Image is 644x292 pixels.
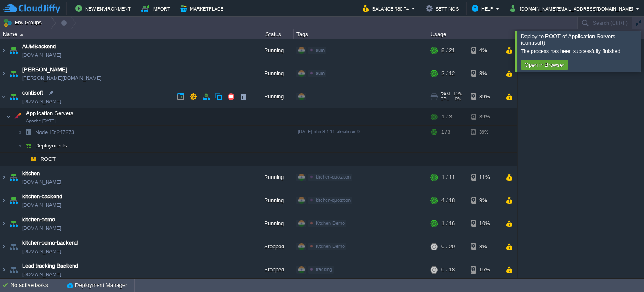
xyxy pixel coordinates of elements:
[252,85,294,108] div: Running
[22,262,78,270] a: Lead-tracking Backend
[141,3,173,13] button: Import
[6,108,11,125] img: AMDAwAAAACH5BAEAAAAALAAAAAABAAEAAAICRAEAOw==
[316,47,325,53] span: aum
[8,189,19,212] img: AMDAwAAAACH5BAEAAAAALAAAAAABAAEAAAICRAEAOw==
[471,166,498,189] div: 11%
[252,29,293,39] div: Status
[22,97,61,105] a: [DOMAIN_NAME]
[316,244,345,249] span: Kitchen-Demo
[252,235,294,258] div: Stopped
[18,126,23,139] img: AMDAwAAAACH5BAEAAAAALAAAAAABAAEAAAICRAEAOw==
[11,108,23,125] img: AMDAwAAAACH5BAEAAAAALAAAAAABAAEAAAICRAEAOw==
[22,201,61,209] a: [DOMAIN_NAME]
[441,126,450,139] div: 1 / 3
[22,239,78,247] a: kitchen-demo-backend
[180,3,226,13] button: Marketplace
[8,212,19,235] img: AMDAwAAAACH5BAEAAAAALAAAAAABAAEAAAICRAEAOw==
[441,212,455,235] div: 1 / 16
[20,34,23,36] img: AMDAwAAAACH5BAEAAAAALAAAAAABAAEAAAICRAEAOw==
[23,126,34,139] img: AMDAwAAAACH5BAEAAAAALAAAAAABAAEAAAICRAEAOw==
[471,189,498,212] div: 9%
[316,71,325,76] span: aum
[441,235,455,258] div: 0 / 20
[22,169,40,178] span: kitchen
[426,3,461,13] button: Settings
[0,166,7,189] img: AMDAwAAAACH5BAEAAAAALAAAAAABAAEAAAICRAEAOw==
[8,39,19,62] img: AMDAwAAAACH5BAEAAAAALAAAAAABAAEAAAICRAEAOw==
[294,29,428,39] div: Tags
[1,29,252,39] div: Name
[441,62,455,85] div: 2 / 12
[0,85,7,108] img: AMDAwAAAACH5BAEAAAAALAAAAAABAAEAAAICRAEAOw==
[252,189,294,212] div: Running
[0,189,7,212] img: AMDAwAAAACH5BAEAAAAALAAAAAABAAEAAAICRAEAOw==
[22,42,56,51] a: AUMBackend
[34,129,75,136] a: Node ID:247273
[510,3,636,13] button: [DOMAIN_NAME][EMAIL_ADDRESS][DOMAIN_NAME]
[453,97,461,102] span: 0%
[363,3,411,13] button: Balance ₹80.74
[0,39,7,62] img: AMDAwAAAACH5BAEAAAAALAAAAAABAAEAAAICRAEAOw==
[441,258,455,281] div: 0 / 18
[23,153,28,166] img: AMDAwAAAACH5BAEAAAAALAAAAAABAAEAAAICRAEAOw==
[0,258,7,281] img: AMDAwAAAACH5BAEAAAAALAAAAAABAAEAAAICRAEAOw==
[8,258,19,281] img: AMDAwAAAACH5BAEAAAAALAAAAAABAAEAAAICRAEAOw==
[22,66,68,74] a: [PERSON_NAME]
[316,267,332,272] span: tracking
[521,33,615,46] span: Deploy to ROOT of Application Servers (contisoft)
[22,216,55,224] a: kitchen-demo
[8,235,19,258] img: AMDAwAAAACH5BAEAAAAALAAAAAABAAEAAAICRAEAOw==
[75,3,133,13] button: New Environment
[34,129,75,136] span: 247273
[471,39,498,62] div: 4%
[471,85,498,108] div: 39%
[35,129,57,135] span: Node ID:
[3,17,44,29] button: Env Groups
[252,258,294,281] div: Stopped
[25,110,75,116] a: Application ServersApache [DATE]
[471,212,498,235] div: 10%
[471,62,498,85] div: 8%
[22,74,101,82] a: [PERSON_NAME][DOMAIN_NAME]
[22,224,61,232] a: [DOMAIN_NAME]
[8,62,19,85] img: AMDAwAAAACH5BAEAAAAALAAAAAABAAEAAAICRAEAOw==
[22,192,62,201] a: kitchen-backend
[316,197,351,203] span: kitchen-quotation
[609,258,636,284] iframe: chat widget
[441,97,449,102] span: CPU
[67,281,127,289] button: Deployment Manager
[428,29,517,39] div: Usage
[471,258,498,281] div: 15%
[23,139,34,152] img: AMDAwAAAACH5BAEAAAAALAAAAAABAAEAAAICRAEAOw==
[471,235,498,258] div: 8%
[22,89,43,97] a: contisoft
[522,61,567,68] button: Open in Browser
[252,166,294,189] div: Running
[316,221,345,226] span: Kitchen-Demo
[252,62,294,85] div: Running
[28,153,39,166] img: AMDAwAAAACH5BAEAAAAALAAAAAABAAEAAAICRAEAOw==
[252,212,294,235] div: Running
[441,189,455,212] div: 4 / 18
[441,39,455,62] div: 8 / 21
[8,166,19,189] img: AMDAwAAAACH5BAEAAAAALAAAAAABAAEAAAICRAEAOw==
[18,139,23,152] img: AMDAwAAAACH5BAEAAAAALAAAAAABAAEAAAICRAEAOw==
[252,39,294,62] div: Running
[0,62,7,85] img: AMDAwAAAACH5BAEAAAAALAAAAAABAAEAAAICRAEAOw==
[34,142,68,149] a: Deployments
[316,174,351,179] span: kitchen-quotation
[521,48,639,55] div: The process has been successfully finished.
[0,235,7,258] img: AMDAwAAAACH5BAEAAAAALAAAAAABAAEAAAICRAEAOw==
[3,3,60,14] img: CloudJiffy
[25,110,75,117] span: Application Servers
[472,3,496,13] button: Help
[39,155,57,163] a: ROOT
[22,247,61,255] a: [DOMAIN_NAME]
[298,129,360,134] span: [DATE]-php-8.4.11-almalinux-9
